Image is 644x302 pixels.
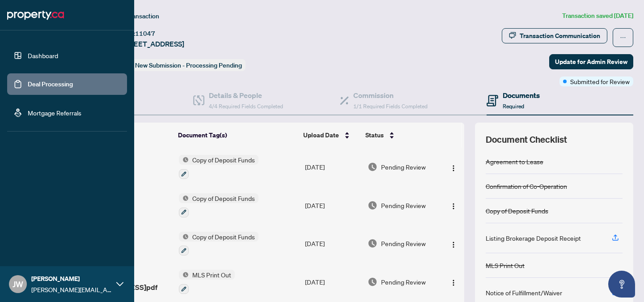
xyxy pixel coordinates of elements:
[28,80,73,88] a: Deal Processing
[179,193,189,203] img: Status Icon
[450,203,457,210] img: Logo
[368,238,377,248] img: Document Status
[450,279,457,286] img: Logo
[179,270,235,294] button: Status IconMLS Print Out
[301,263,364,301] td: [DATE]
[555,55,627,69] span: Update for Admin Review
[486,157,543,166] div: Agreement to Lease
[353,90,428,101] h4: Commission
[368,162,377,172] img: Document Status
[446,236,461,251] button: Logo
[111,59,246,71] div: Status:
[174,123,300,148] th: Document Tag(s)
[28,51,58,60] a: Dashboard
[13,278,23,290] span: JW
[301,225,364,263] td: [DATE]
[209,90,283,101] h4: Details & People
[189,270,235,280] span: MLS Print Out
[179,270,189,280] img: Status Icon
[486,206,548,216] div: Copy of Deposit Funds
[300,123,362,148] th: Upload Date
[486,260,525,270] div: MLS Print Out
[179,193,258,217] button: Status IconCopy of Deposit Funds
[368,200,377,210] img: Document Status
[179,155,189,165] img: Status Icon
[111,38,184,49] span: C-[STREET_ADDRESS]
[353,103,428,110] span: 1/1 Required Fields Completed
[189,193,258,203] span: Copy of Deposit Funds
[209,103,283,110] span: 4/4 Required Fields Completed
[503,103,524,110] span: Required
[362,123,440,148] th: Status
[135,61,242,69] span: New Submission - Processing Pending
[368,277,377,287] img: Document Status
[486,133,567,146] span: Document Checklist
[31,285,112,294] span: [PERSON_NAME][EMAIL_ADDRESS][DOMAIN_NAME]
[189,232,258,242] span: Copy of Deposit Funds
[381,162,426,172] span: Pending Review
[486,288,562,298] div: Notice of Fulfillment/Waiver
[486,233,581,243] div: Listing Brokerage Deposit Receipt
[450,165,457,172] img: Logo
[301,186,364,225] td: [DATE]
[179,232,189,242] img: Status Icon
[620,34,626,41] span: ellipsis
[502,28,607,43] button: Transaction Communication
[562,11,633,21] article: Transaction saved [DATE]
[520,29,600,43] div: Transaction Communication
[549,54,633,69] button: Update for Admin Review
[28,109,81,117] a: Mortgage Referrals
[446,275,461,289] button: Logo
[446,160,461,174] button: Logo
[381,277,426,287] span: Pending Review
[303,130,339,140] span: Upload Date
[486,181,567,191] div: Confirmation of Co-Operation
[450,241,457,248] img: Logo
[365,130,384,140] span: Status
[179,155,258,179] button: Status IconCopy of Deposit Funds
[7,8,64,22] img: logo
[381,200,426,210] span: Pending Review
[446,198,461,213] button: Logo
[189,155,258,165] span: Copy of Deposit Funds
[135,30,155,38] span: 11047
[608,271,635,298] button: Open asap
[503,90,540,101] h4: Documents
[301,148,364,186] td: [DATE]
[179,232,258,256] button: Status IconCopy of Deposit Funds
[570,77,630,86] span: Submitted for Review
[31,274,112,284] span: [PERSON_NAME]
[381,238,426,248] span: Pending Review
[111,12,159,20] span: View Transaction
